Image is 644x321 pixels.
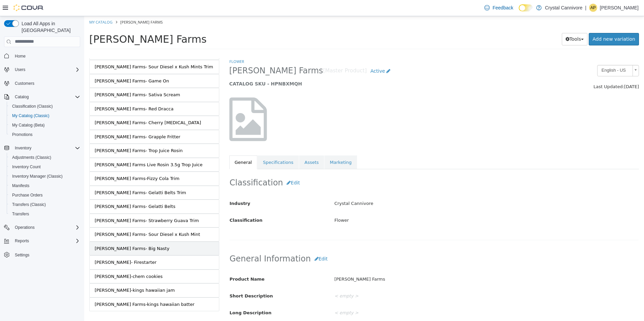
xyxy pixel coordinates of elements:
span: Classification [146,202,179,207]
span: Long Description [146,294,187,299]
div: [PERSON_NAME] Farms- Gelatti Belts Trim [10,173,102,180]
button: My Catalog (Classic) [7,111,83,120]
a: Purchase Orders [9,191,45,199]
span: Short Description [146,277,189,282]
button: Manifests [7,181,83,190]
img: Cova [13,4,44,11]
button: Adjustments (Classic) [7,153,83,162]
p: | [585,4,586,12]
button: My Catalog (Beta) [7,120,83,130]
span: [DATE] [540,68,555,73]
div: < empty > [245,291,559,303]
p: Crystal Cannivore [545,4,582,12]
button: Catalog [1,92,83,102]
span: Inventory [12,144,80,152]
button: Purchase Orders [7,190,83,200]
p: [PERSON_NAME] [600,4,639,12]
div: [PERSON_NAME] Farms [245,257,559,269]
button: Operations [12,223,37,231]
span: Classification (Classic) [9,102,80,110]
span: Operations [12,223,80,231]
button: Edit [227,237,247,249]
button: Catalog [12,93,31,101]
span: Adjustments (Classic) [12,155,51,160]
input: Dark Mode [519,4,533,11]
div: [PERSON_NAME] Farms- Game On [10,62,85,68]
span: Purchase Orders [12,192,43,198]
div: Crystal Cannivore [245,182,559,193]
span: Reports [12,237,80,245]
span: Purchase Orders [9,191,80,199]
button: Reports [12,237,32,245]
button: Inventory Count [7,162,83,172]
a: Customers [12,79,37,87]
span: Promotions [12,132,33,137]
span: Inventory Count [9,163,80,171]
div: Ashley Peixotto [589,4,597,12]
a: Assets [215,139,240,153]
button: Inventory Manager (Classic) [7,172,83,181]
a: Home [12,52,28,60]
a: Classification (Classic) [9,102,56,110]
div: [PERSON_NAME]- Firestarter [10,243,72,250]
span: Reports [15,238,29,244]
span: Settings [12,250,80,259]
a: My Catalog (Beta) [9,121,47,129]
div: [PERSON_NAME] Farms- Trop Juice Rosin [10,131,98,138]
a: My Catalog [5,3,28,8]
div: [PERSON_NAME]-chem cookies [10,257,78,264]
span: Inventory [15,145,31,151]
span: Adjustments (Classic) [9,153,80,162]
span: Customers [15,81,34,86]
button: Promotions [7,130,83,139]
h2: Classification [146,160,555,173]
span: Transfers (Classic) [12,202,46,207]
div: Flower [245,199,559,210]
button: Inventory [1,143,83,153]
span: Home [15,53,26,59]
span: Product Name [146,260,181,265]
span: Industry [146,185,166,190]
button: Classification (Classic) [7,102,83,111]
small: [Master Product] [239,52,283,58]
button: Edit [199,160,219,173]
span: AP [590,4,596,12]
div: < empty > [245,274,559,286]
span: [PERSON_NAME] Farms [5,17,122,29]
a: Add new variation [505,17,555,29]
div: [PERSON_NAME]-kings hawaiian jam [10,271,91,278]
span: Inventory Manager (Classic) [9,172,80,180]
span: English - US [513,49,546,60]
a: Flower [145,43,160,48]
span: My Catalog (Classic) [9,112,80,120]
button: Transfers [7,209,83,219]
a: Inventory Count [9,163,43,171]
a: Manifests [9,182,32,190]
button: Settings [1,250,83,259]
h5: CATALOG SKU - HPNBXMQH [145,65,450,71]
span: Transfers (Classic) [9,201,80,209]
div: [PERSON_NAME] Farms-kings hawaiian batter [10,285,110,292]
span: Users [12,66,80,74]
div: [PERSON_NAME] Farms- Strawberry Guava Trim [10,201,115,208]
span: Transfers [12,211,29,217]
div: [PERSON_NAME] Farms- Cherry [MEDICAL_DATA] [10,103,117,110]
span: Users [15,67,25,72]
div: [PERSON_NAME] Farms- Grapple Fritter [10,117,96,124]
span: Inventory Count [12,164,41,170]
div: [PERSON_NAME] Farms- Sativa Scream [10,75,96,82]
div: [PERSON_NAME] Farms Live Rosin 3.5g Trop Juice [10,145,118,152]
a: General [145,139,173,153]
span: My Catalog (Classic) [12,113,50,118]
div: [PERSON_NAME] Farms- Sour Diesel x Kush Mints Trim [10,47,129,54]
div: [PERSON_NAME] Farms- Gelatti Belts [10,187,91,194]
span: Inventory Manager (Classic) [12,174,63,179]
a: Marketing [240,139,273,153]
span: Operations [15,225,35,230]
a: Feedback [482,1,516,14]
button: Users [12,66,28,74]
div: [PERSON_NAME] Farms- Sour Diesel x Kush Mint [10,215,116,222]
button: Operations [1,223,83,232]
span: Customers [12,79,80,87]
